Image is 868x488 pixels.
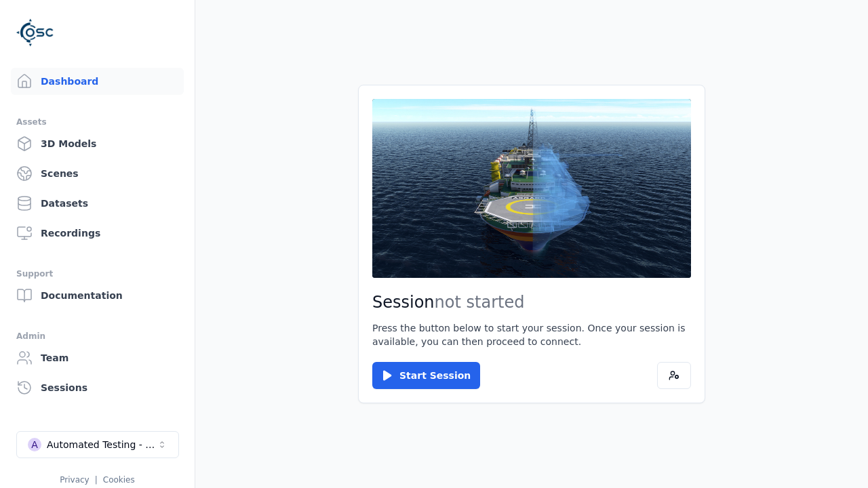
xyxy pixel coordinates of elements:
a: Scenes [11,160,184,187]
a: Sessions [11,374,184,401]
a: Cookies [103,475,135,485]
div: Assets [16,114,178,130]
a: Privacy [60,475,89,485]
p: Press the button below to start your session. Once your session is available, you can then procee... [372,321,691,348]
a: Team [11,344,184,371]
div: Automated Testing - Playwright [47,438,157,451]
div: Admin [16,328,178,344]
button: Start Session [372,362,480,389]
h2: Session [372,291,691,313]
a: Dashboard [11,68,184,95]
div: A [28,438,41,451]
button: Select a workspace [16,431,179,458]
span: not started [435,293,525,312]
div: Support [16,266,178,282]
span: | [95,475,98,485]
a: Datasets [11,190,184,217]
a: Recordings [11,220,184,247]
img: Logo [16,14,54,52]
a: Documentation [11,282,184,309]
a: 3D Models [11,130,184,157]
